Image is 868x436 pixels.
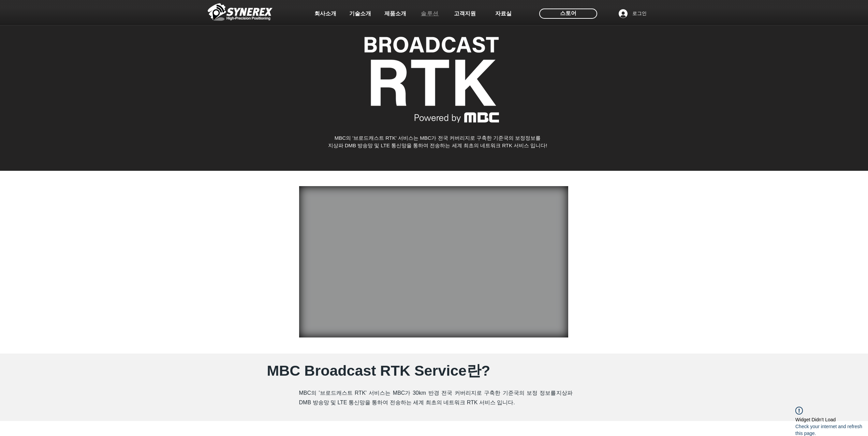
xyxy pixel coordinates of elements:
div: 스토어 [539,9,597,19]
span: MBC Broadcast RTK Service란? [267,362,490,379]
span: 로그인 [630,10,649,17]
a: 고객지원 [448,7,482,20]
div: Widget Didn’t Load [790,416,836,423]
span: MBC의 '브로드캐스트 RTK' 서비스는 MBC가 전국 커버리지로 구축한 기준국의 보정정보를 [335,135,541,141]
span: 지상파 DMB 방송망 및 LTE 통신망을 통하여 전송하는 세계 최초의 네트워크 RTK 서비스 입니다! [328,142,547,148]
a: 자료실 [486,7,520,20]
span: 스토어 [560,10,576,17]
span: MBC의 '브로드캐스트 RTK' 서비스는 MBC가 30km 반경 전국 커버리지로 구축한 기준국의 보정 정보를 [299,390,556,396]
a: 회사소개 [308,7,342,20]
a: 기술소개 [343,7,377,20]
span: 기술소개 [349,10,371,17]
img: 씨너렉스_White_simbol_대지 1.png [208,2,273,22]
span: 회사소개 [314,10,336,17]
span: 솔루션 [421,10,439,17]
button: 로그인 [614,7,651,20]
span: 고객지원 [454,10,476,17]
a: 제품소개 [378,7,412,20]
span: 제품소개 [384,10,406,17]
a: 솔루션 [413,7,447,20]
span: 자료실 [495,10,512,17]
